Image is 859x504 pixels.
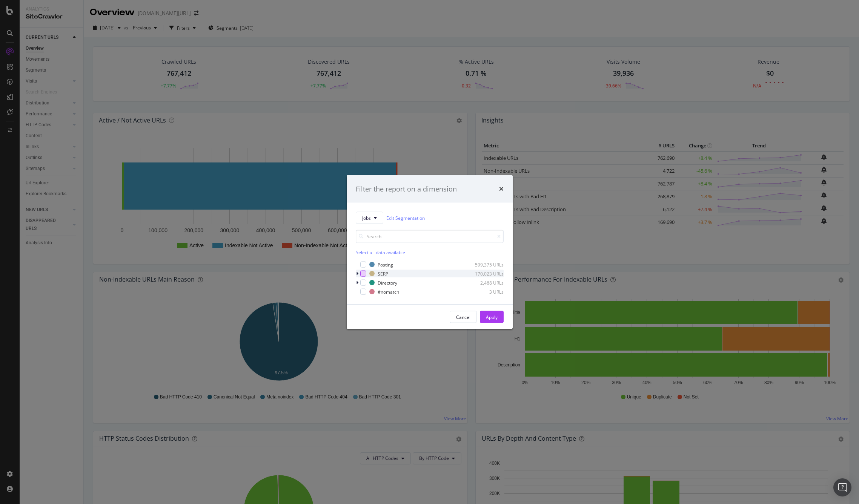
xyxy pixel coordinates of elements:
[450,311,477,323] button: Cancel
[362,214,371,221] span: Jobs
[386,214,425,222] a: Edit Segmentation
[467,270,504,277] div: 170,023 URLs
[378,279,397,286] div: Directory
[467,261,504,268] div: 599,375 URLs
[499,184,504,194] div: times
[378,288,399,295] div: #nomatch
[467,279,504,286] div: 2,468 URLs
[356,212,383,224] button: Jobs
[480,311,504,323] button: Apply
[467,288,504,295] div: 3 URLs
[356,184,457,194] div: Filter the report on a dimension
[378,261,393,268] div: Posting
[456,314,470,320] div: Cancel
[378,270,388,277] div: SERP
[356,249,504,256] div: Select all data available
[347,175,513,329] div: modal
[356,230,504,243] input: Search
[486,314,498,320] div: Apply
[833,478,851,496] div: Open Intercom Messenger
